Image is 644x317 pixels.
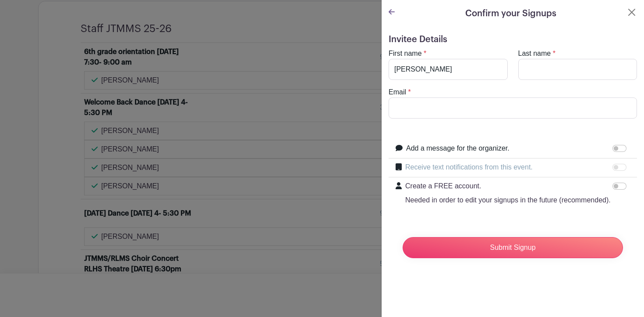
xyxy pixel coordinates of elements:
[626,7,637,18] button: Close
[465,7,556,20] h5: Confirm your Signups
[405,195,611,205] p: Needed in order to edit your signups in the future (recommended).
[389,87,406,97] label: Email
[389,34,637,45] h5: Invitee Details
[518,48,551,59] label: Last name
[405,181,611,191] p: Create a FREE account.
[406,143,510,154] label: Add a message for the organizer.
[389,48,422,59] label: First name
[403,237,623,258] input: Submit Signup
[405,162,533,173] label: Receive text notifications from this event.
